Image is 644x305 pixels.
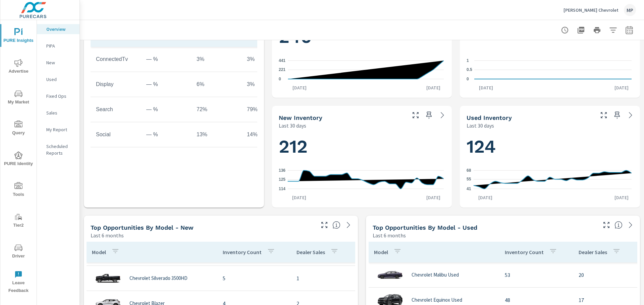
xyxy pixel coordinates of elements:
p: Model [374,249,388,255]
text: 1 [467,58,469,63]
td: 72% [191,101,241,118]
p: 17 [579,296,634,304]
h5: New Inventory [279,114,322,121]
span: My Market [2,90,35,106]
p: Used [46,76,74,83]
p: 48 [505,296,568,304]
text: 0.5 [467,68,472,72]
img: glamour [377,265,404,285]
div: Used [37,74,79,84]
button: Select Date Range [623,23,636,37]
span: Leave Feedback [2,271,35,295]
a: See more details in report [437,110,448,121]
span: PURE Identity [2,151,35,168]
div: My Report [37,125,79,135]
div: Overview [37,24,79,34]
td: — % [141,51,191,68]
h1: 212 [279,135,445,158]
h5: Used Inventory [467,114,512,121]
td: 3% [241,51,292,68]
td: 79% [241,101,292,118]
td: ConnectedTv [91,51,141,68]
p: Dealer Sales [579,249,607,255]
h5: Top Opportunities by Model - New [91,224,194,231]
text: 221 [279,67,285,72]
span: Query [2,121,35,137]
p: [DATE] [610,84,633,91]
p: [DATE] [610,194,633,201]
span: PURE Insights [2,28,35,45]
p: 5 [223,274,286,282]
p: [DATE] [287,194,311,201]
p: Chevrolet Silverado 3500HD [129,275,187,281]
td: — % [141,126,191,143]
text: 0 [467,77,469,81]
p: New [46,59,74,66]
span: Find the biggest opportunities within your model lineup by seeing how each model is selling in yo... [614,221,623,229]
span: Save this to your personalized report [424,110,434,121]
p: Model [92,249,106,255]
button: Make Fullscreen [601,220,612,230]
p: Fixed Ops [46,93,74,99]
button: Apply Filters [606,23,620,37]
p: Last 6 months [91,231,124,239]
p: PIPA [46,43,74,49]
h5: Top Opportunities by Model - Used [373,224,477,231]
td: 6% [191,76,241,93]
p: Sales [46,109,74,116]
td: Display [91,76,141,93]
text: 41 [467,186,471,191]
div: Sales [37,108,79,118]
div: nav menu [0,20,37,297]
p: Chevrolet Malibu Used [412,272,459,278]
p: Inventory Count [223,249,262,255]
p: Dealer Sales [297,249,325,255]
span: Tools [2,182,35,199]
button: Make Fullscreen [319,220,330,230]
p: Last 30 days [279,122,306,130]
td: 3% [191,51,241,68]
div: Scheduled Reports [37,141,79,158]
div: New [37,58,79,68]
text: 114 [279,186,285,191]
text: 441 [279,58,285,63]
p: Last 30 days [467,122,494,130]
button: "Export Report to PDF" [574,23,588,37]
p: [DATE] [474,84,498,91]
a: See more details in report [625,110,636,121]
span: Tier2 [2,213,35,229]
p: [DATE] [288,84,311,91]
text: 68 [467,168,471,173]
p: Overview [46,26,74,32]
p: My Report [46,126,74,133]
td: Social [91,126,141,143]
td: — % [141,101,191,118]
span: Find the biggest opportunities within your model lineup by seeing how each model is selling in yo... [332,221,340,229]
button: Make Fullscreen [410,110,421,121]
td: Search [91,101,141,118]
p: Last 6 months [373,231,406,239]
text: 55 [467,177,471,182]
td: 3% [241,76,292,93]
text: 125 [279,177,285,182]
td: 14% [241,126,292,143]
p: Chevrolet Equinox Used [412,297,462,303]
p: [DATE] [422,194,445,201]
p: 20 [579,271,634,279]
div: PIPA [37,41,79,51]
h1: 124 [467,135,633,158]
p: Scheduled Reports [46,143,74,156]
text: 0 [279,77,281,81]
p: [DATE] [474,194,497,201]
td: 13% [191,126,241,143]
button: Make Fullscreen [598,110,609,121]
a: See more details in report [343,220,354,230]
p: Inventory Count [505,249,544,255]
a: See more details in report [625,220,636,230]
div: Fixed Ops [37,91,79,101]
button: Print Report [590,23,604,37]
p: [PERSON_NAME] Chevrolet [563,7,619,13]
div: MP [624,4,636,16]
text: 136 [279,168,285,173]
span: Advertise [2,59,35,75]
